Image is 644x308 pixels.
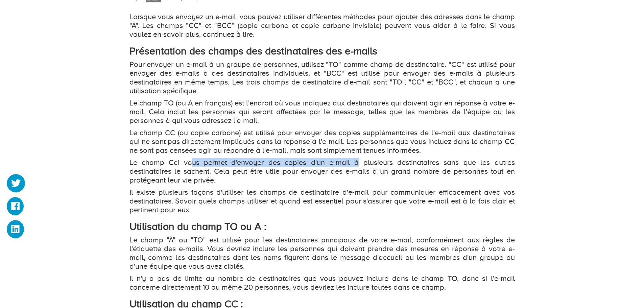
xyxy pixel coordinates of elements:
strong: Présentation des champs des destinataires des e-mails [129,45,377,57]
p: Le champ "À" ou "TO" est utilisé pour les destinataires principaux de votre e-mail, conformément ... [129,236,515,271]
p: Il n'y a pas de limite au nombre de destinataires que vous pouvez inclure dans le champ TO, donc ... [129,274,515,292]
p: Le champ CC (ou copie carbone) est utilisé pour envoyer des copies supplémentaires de l'e-mail au... [129,128,515,155]
p: Le champ TO (ou A en français) est l'endroit où vous indiquez aux destinataires qui doivent agir ... [129,99,515,125]
p: Le champ Cci vous permet d'envoyer des copies d'un e-mail à plusieurs destinataires sans que les ... [129,158,515,185]
p: Il existe plusieurs façons d'utiliser les champs de destinataire d'e-mail pour communiquer effica... [129,188,515,214]
p: Pour envoyer un e-mail à un groupe de personnes, utilisez "TO" comme champ de destinataire. "CC" ... [129,60,515,95]
strong: Utilisation du champ TO ou A : [129,221,266,232]
p: Lorsque vous envoyez un e-mail, vous pouvez utiliser différentes méthodes pour ajouter des adress... [129,13,515,39]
